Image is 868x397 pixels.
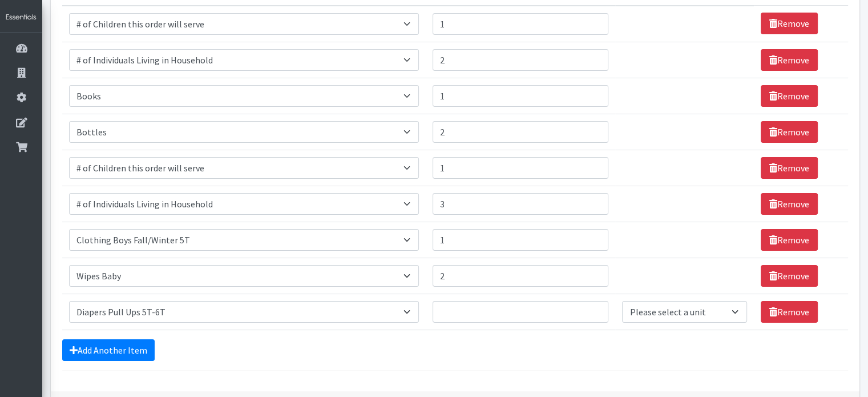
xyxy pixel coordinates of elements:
a: Remove [761,13,818,34]
a: Remove [761,157,818,179]
a: Remove [761,121,818,143]
img: HumanEssentials [5,13,38,22]
a: Remove [761,301,818,323]
a: Remove [761,193,818,215]
a: Remove [761,229,818,251]
a: Add Another Item [62,339,155,361]
a: Remove [761,265,818,287]
a: Remove [761,85,818,107]
a: Remove [761,49,818,71]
